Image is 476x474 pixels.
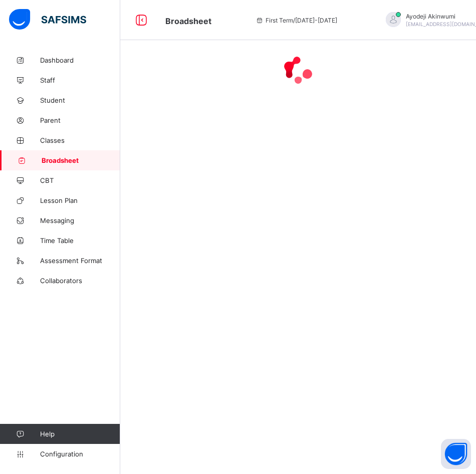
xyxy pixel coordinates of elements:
[40,176,120,184] span: CBT
[40,430,120,438] span: Help
[40,450,120,458] span: Configuration
[441,439,471,469] button: Open asap
[40,56,120,64] span: Dashboard
[40,236,120,245] span: Time Table
[40,96,120,104] span: Student
[40,216,120,224] span: Messaging
[42,156,120,164] span: Broadsheet
[40,257,120,265] span: Assessment Format
[40,136,120,144] span: Classes
[40,277,120,285] span: Collaborators
[40,76,120,84] span: Staff
[256,17,337,24] span: session/term information
[40,196,120,204] span: Lesson Plan
[9,9,86,30] img: safsims
[40,116,120,124] span: Parent
[165,16,211,26] span: Broadsheet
